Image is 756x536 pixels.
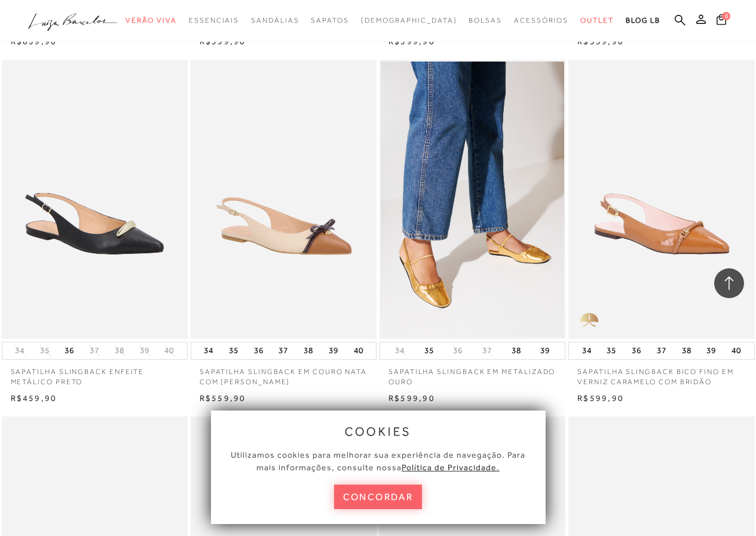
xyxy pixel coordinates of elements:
[577,393,624,403] span: R$599,90
[300,342,317,359] button: 38
[421,342,437,359] button: 35
[345,425,412,438] span: cookies
[251,10,299,32] a: categoryNavScreenReaderText
[579,342,595,359] button: 34
[225,342,242,359] button: 35
[161,345,177,356] button: 40
[200,342,217,359] button: 34
[200,393,246,403] span: R$559,90
[388,393,435,403] span: R$599,90
[568,360,754,387] a: SAPATILHA SLINGBACK BICO FINO EM VERNIZ CARAMELO COM BRIDÃO
[334,485,423,509] button: concordar
[728,342,745,359] button: 40
[722,12,730,20] span: 0
[189,10,239,32] a: categoryNavScreenReaderText
[580,10,614,32] a: categoryNavScreenReaderText
[231,450,525,472] span: Utilizamos cookies para melhorar sua experiência de navegação. Para mais informações, consulte nossa
[703,342,720,359] button: 39
[311,10,348,32] a: categoryNavScreenReaderText
[653,342,670,359] button: 37
[361,16,457,24] span: [DEMOGRAPHIC_DATA]
[36,345,53,356] button: 35
[361,10,457,32] a: noSubCategoriesText
[570,62,753,337] a: SAPATILHA SLINGBACK BICO FINO EM VERNIZ CARAMELO COM BRIDÃO SAPATILHA SLINGBACK BICO FINO EM VERN...
[350,342,367,359] button: 40
[713,13,730,29] button: 0
[479,345,495,356] button: 37
[136,345,153,356] button: 39
[86,345,103,356] button: 37
[189,16,239,24] span: Essenciais
[126,16,177,24] span: Verão Viva
[678,342,695,359] button: 38
[508,342,525,359] button: 38
[449,345,466,356] button: 36
[111,345,128,356] button: 38
[603,342,620,359] button: 35
[381,62,564,337] a: SAPATILHA SLINGBACK EM METALIZADO OURO SAPATILHA SLINGBACK EM METALIZADO OURO
[469,16,502,24] span: Bolsas
[192,62,375,337] a: SAPATILHA SLINGBACK EM COURO NATA COM BICO CARAMELO SAPATILHA SLINGBACK EM COURO NATA COM BICO CA...
[514,10,568,32] a: categoryNavScreenReaderText
[626,16,660,24] span: BLOG LB
[381,62,564,337] img: SAPATILHA SLINGBACK EM METALIZADO OURO
[311,16,348,24] span: Sapatos
[191,360,377,387] a: SAPATILHA SLINGBACK EM COURO NATA COM [PERSON_NAME]
[402,463,500,472] a: Política de Privacidade.
[251,16,299,24] span: Sandálias
[11,345,28,356] button: 34
[570,62,753,337] img: SAPATILHA SLINGBACK BICO FINO EM VERNIZ CARAMELO COM BRIDÃO
[3,62,186,337] img: SAPATILHA SLINGBACK ENFEITE METÁLICO PRETO
[250,342,267,359] button: 36
[469,10,502,32] a: categoryNavScreenReaderText
[11,393,57,403] span: R$459,90
[580,16,614,24] span: Outlet
[3,62,186,337] a: SAPATILHA SLINGBACK ENFEITE METÁLICO PRETO SAPATILHA SLINGBACK ENFEITE METÁLICO PRETO
[2,360,188,387] a: SAPATILHA SLINGBACK ENFEITE METÁLICO PRETO
[275,342,292,359] button: 37
[628,342,645,359] button: 36
[514,16,568,24] span: Acessórios
[391,345,408,356] button: 34
[192,62,375,337] img: SAPATILHA SLINGBACK EM COURO NATA COM BICO CARAMELO
[568,303,610,339] img: golden_caliandra_v6.png
[126,10,177,32] a: categoryNavScreenReaderText
[325,342,342,359] button: 39
[379,360,565,387] a: SAPATILHA SLINGBACK EM METALIZADO OURO
[537,342,553,359] button: 39
[61,342,78,359] button: 36
[626,10,660,32] a: BLOG LB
